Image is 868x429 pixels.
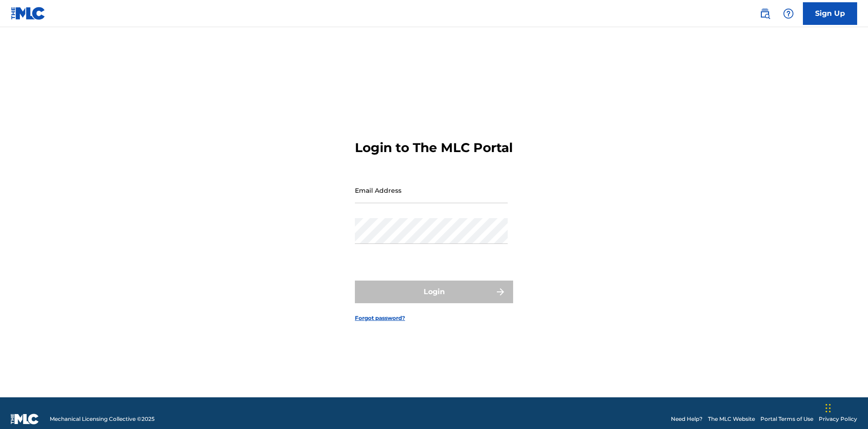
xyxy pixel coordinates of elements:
a: The MLC Website [708,415,755,423]
img: search [759,8,770,19]
span: Mechanical Licensing Collective © 2025 [50,415,155,423]
img: help [783,8,794,19]
a: Public Search [756,5,774,23]
a: Sign Up [803,2,857,25]
a: Need Help? [671,415,703,423]
a: Portal Terms of Use [760,415,813,423]
div: Help [779,5,797,23]
img: MLC Logo [11,7,46,20]
a: Privacy Policy [819,415,857,423]
iframe: Chat Widget [823,386,868,429]
a: Forgot password? [355,314,405,322]
img: logo [11,414,39,424]
div: Drag [826,395,831,422]
h3: Login to The MLC Portal [355,140,513,156]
